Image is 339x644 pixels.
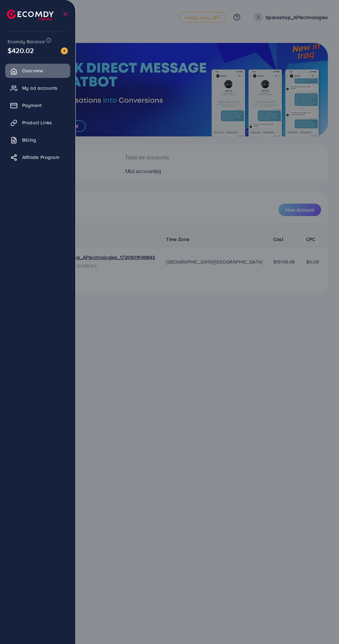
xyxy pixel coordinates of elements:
[61,47,68,54] img: image
[22,154,59,161] span: Affiliate Program
[22,119,52,126] span: Product Links
[5,116,70,129] a: Product Links
[5,98,70,112] a: Payment
[5,133,70,147] a: Billing
[22,67,43,74] span: Overview
[7,10,54,20] img: logo
[5,150,70,164] a: Affiliate Program
[22,84,57,91] span: My ad accounts
[8,38,45,45] span: Ecomdy Balance
[22,102,42,109] span: Payment
[22,136,36,143] span: Billing
[8,45,34,55] span: $420.02
[5,64,70,78] a: Overview
[5,81,70,95] a: My ad accounts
